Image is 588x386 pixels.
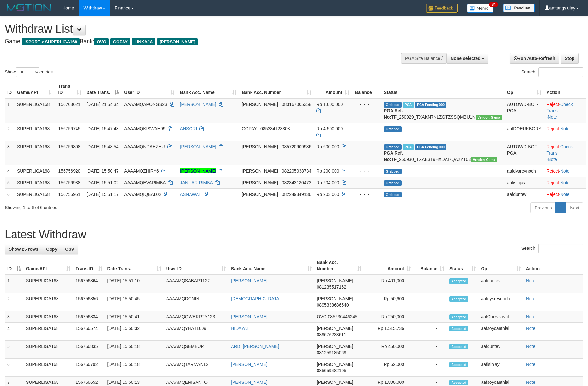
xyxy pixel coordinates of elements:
a: Run Auto-Refresh [510,53,559,64]
a: Show 25 rows [5,244,42,254]
a: Reject [546,102,559,107]
a: Note [560,192,570,197]
b: PGA Ref. No: [384,108,403,120]
span: PGA Pending [415,144,447,150]
td: [DATE] 15:50:45 [105,293,164,311]
span: Accepted [449,362,468,367]
td: aafChievsovat [478,311,523,323]
span: Copy 089676233611 to clipboard [317,332,346,337]
td: 156756792 [73,359,105,377]
td: 5 [5,341,23,359]
th: Status: activate to sort column ascending [447,257,478,275]
td: Rp 450,000 [364,341,414,359]
td: 5 [5,177,15,188]
td: · · [544,141,586,165]
td: 156756574 [73,323,105,341]
span: 156756951 [58,192,80,197]
td: 156756856 [73,293,105,311]
span: [PERSON_NAME] [242,192,278,197]
th: Balance [352,80,381,98]
td: - [414,341,447,359]
td: 156756864 [73,275,105,293]
td: AAAAMQQWERRTY123 [164,311,228,323]
td: Rp 1,515,736 [364,323,414,341]
td: SUPERLIGA168 [23,293,73,311]
span: 34 [489,2,498,7]
a: Note [560,126,570,131]
input: Search: [538,67,583,77]
td: aafdysreynoch [505,165,544,177]
span: [PERSON_NAME] [317,326,353,331]
th: ID [5,80,15,98]
span: Accepted [449,380,468,385]
td: - [414,359,447,377]
td: · [544,177,586,188]
span: 156756745 [58,126,80,131]
span: [PERSON_NAME] [242,168,278,173]
th: Amount: activate to sort column ascending [314,80,352,98]
span: Copy 081235517162 to clipboard [317,284,346,289]
a: JANUAR RIMBA [180,180,213,185]
span: [PERSON_NAME] [157,38,198,45]
span: Accepted [449,344,468,349]
span: Accepted [449,314,468,320]
td: Rp 50,600 [364,293,414,311]
img: Button%20Memo.svg [467,4,494,13]
span: [DATE] 15:50:47 [86,168,118,173]
th: Op: activate to sort column ascending [478,257,523,275]
a: [PERSON_NAME] [180,102,216,107]
h1: Withdraw List [5,23,386,35]
span: 156756920 [58,168,80,173]
th: Trans ID: activate to sort column ascending [73,257,105,275]
span: OVO [94,38,109,45]
span: 156756938 [58,180,80,185]
a: Note [526,344,536,349]
a: Reject [546,192,559,197]
a: Note [526,314,536,319]
span: Rp 4.500.000 [316,126,343,131]
span: Grabbed [384,180,402,186]
div: Showing 1 to 6 of 6 entries [5,202,240,211]
td: SUPERLIGA168 [23,311,73,323]
span: Copy 085659482105 to clipboard [317,368,346,373]
a: [PERSON_NAME] [231,314,267,319]
a: Note [526,362,536,367]
td: aafdysreynoch [478,293,523,311]
a: Reject [546,180,559,185]
a: [DEMOGRAPHIC_DATA] [231,296,281,301]
th: User ID: activate to sort column ascending [122,80,177,98]
span: [PERSON_NAME] [317,362,353,367]
td: aafisinjay [505,177,544,188]
span: Copy 083167005358 to clipboard [282,102,311,107]
div: - - - [354,191,379,197]
td: SUPERLIGA168 [15,98,56,123]
span: [PERSON_NAME] [317,296,353,301]
span: PGA Pending [415,102,447,108]
span: OVO [317,314,327,319]
td: SUPERLIGA168 [23,341,73,359]
td: Rp 62,000 [364,359,414,377]
a: Note [560,168,570,173]
span: Marked by aafchhiseyha [403,102,414,108]
span: [PERSON_NAME] [317,344,353,349]
span: Copy 082249349136 to clipboard [282,192,311,197]
a: Note [526,380,536,385]
span: AAAAMQKISWAH99 [124,126,165,131]
a: Check Trans [546,102,573,113]
a: Check Trans [546,144,573,155]
td: aafsoycanthlai [478,323,523,341]
span: AAAAMQNDAHZHU [124,144,165,149]
a: [PERSON_NAME] [180,168,216,173]
a: Previous [530,202,556,213]
b: PGA Ref. No: [384,150,403,162]
span: 156703621 [58,102,80,107]
div: - - - [354,168,379,174]
th: Action [524,257,583,275]
span: Rp 203.000 [316,192,339,197]
td: 156756834 [73,311,105,323]
th: ID: activate to sort column descending [5,257,23,275]
input: Search: [538,244,583,253]
span: None selected [451,56,481,61]
td: TF_250930_TXAE3T9HXDAI7QA2YT03 [381,141,505,165]
span: Copy 081259185069 to clipboard [317,350,346,355]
